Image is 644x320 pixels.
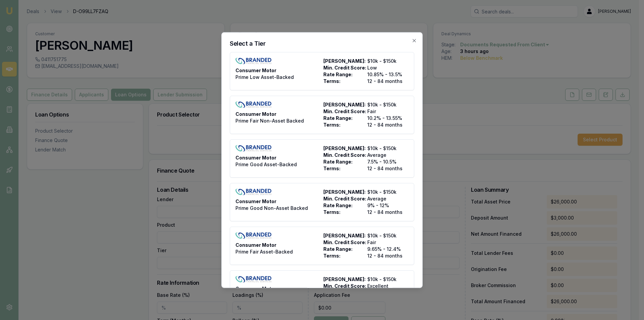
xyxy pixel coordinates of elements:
span: [PERSON_NAME]: [323,145,365,151]
img: branded [235,145,271,151]
span: Fair [367,108,409,115]
span: Consumer Motor [235,67,276,74]
span: Consumer Motor [235,110,276,117]
img: branded [235,101,271,108]
span: Terms: [323,121,365,128]
span: 12 - 84 months [367,209,409,215]
span: $10k - $150k [367,232,409,239]
img: branded [235,188,271,195]
span: Prime Low Asset-Backed [235,74,294,80]
img: branded [235,232,271,239]
span: Average [367,195,409,202]
span: Average [367,151,409,158]
img: branded [235,276,271,282]
span: 12 - 84 months [367,78,409,84]
span: Excellent [367,282,409,289]
span: Terms: [323,78,365,84]
button: brandedConsumer MotorPrime Fair Non-Asset Backed[PERSON_NAME]:$10k - $150kMin. Credit Score:FairR... [230,95,414,134]
button: brandedConsumer MotorPrime Excellent Asset-Backed[PERSON_NAME]:$10k - $150kMin. Credit Score:Exce... [230,270,414,308]
span: [PERSON_NAME]: [323,101,365,108]
span: 9% - 12% [367,202,409,209]
span: 10.85% - 13.5% [367,71,409,78]
span: Consumer Motor [235,198,276,204]
span: $10k - $150k [367,101,409,108]
span: Rate Range: [323,245,365,252]
span: Rate Range: [323,115,365,121]
span: [PERSON_NAME]: [323,188,365,195]
span: Consumer Motor [235,285,276,292]
span: Min. Credit Score: [323,195,365,202]
span: $10k - $150k [367,276,409,282]
img: branded [235,57,271,64]
span: $10k - $150k [367,57,409,64]
span: Min. Credit Score: [323,108,365,115]
span: Consumer Motor [235,154,276,161]
span: Prime Fair Non-Asset Backed [235,117,304,124]
span: [PERSON_NAME]: [323,276,365,282]
span: Rate Range: [323,158,365,165]
span: Fair [367,239,409,245]
span: Rate Range: [323,71,365,78]
span: Terms: [323,209,365,215]
span: Min. Credit Score: [323,64,365,71]
span: [PERSON_NAME]: [323,57,365,64]
span: Low [367,64,409,71]
span: 7.5% - 10.5% [367,158,409,165]
span: Min. Credit Score: [323,151,365,158]
span: 12 - 84 months [367,252,409,259]
span: Min. Credit Score: [323,282,365,289]
span: 12 - 84 months [367,121,409,128]
span: Rate Range: [323,202,365,209]
button: brandedConsumer MotorPrime Good Asset-Backed[PERSON_NAME]:$10k - $150kMin. Credit Score:AverageRa... [230,139,414,177]
span: [PERSON_NAME]: [323,232,365,239]
button: brandedConsumer MotorPrime Low Asset-Backed[PERSON_NAME]:$10k - $150kMin. Credit Score:LowRate Ra... [230,52,414,90]
span: 12 - 84 months [367,165,409,172]
span: Min. Credit Score: [323,239,365,245]
button: brandedConsumer MotorPrime Good Non-Asset Backed[PERSON_NAME]:$10k - $150kMin. Credit Score:Avera... [230,183,414,221]
button: brandedConsumer MotorPrime Fair Asset-Backed[PERSON_NAME]:$10k - $150kMin. Credit Score:FairRate ... [230,226,414,265]
span: Prime Good Asset-Backed [235,161,297,168]
span: Prime Good Non-Asset Backed [235,204,308,211]
span: 9.65% - 12.4% [367,245,409,252]
span: Prime Fair Asset-Backed [235,248,293,255]
span: 10.2% - 13.55% [367,115,409,121]
h2: Select a Tier [230,40,414,46]
span: $10k - $150k [367,188,409,195]
span: $10k - $150k [367,145,409,151]
span: Consumer Motor [235,241,276,248]
span: Terms: [323,252,365,259]
span: Terms: [323,165,365,172]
